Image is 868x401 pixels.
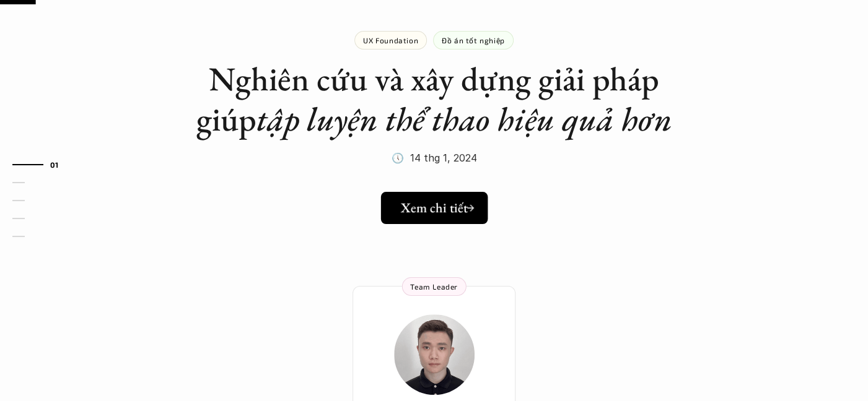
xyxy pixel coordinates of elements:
h1: Nghiên cứu và xây dựng giải pháp giúp [186,59,682,139]
h5: Xem chi tiết [400,200,467,216]
a: 01 [12,157,71,172]
em: tập luyện thể thao hiệu quả hơn [256,97,672,140]
p: Đồ án tốt nghiệp [442,36,505,45]
p: UX Foundation [363,36,418,45]
strong: 01 [50,160,59,169]
a: Xem chi tiết [380,192,488,224]
p: Team Leader [410,282,458,291]
p: 🕔 14 thg 1, 2024 [392,149,477,167]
